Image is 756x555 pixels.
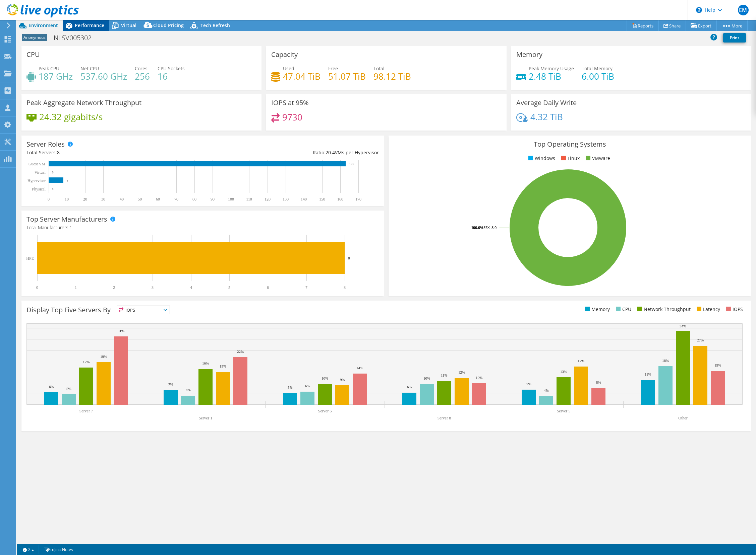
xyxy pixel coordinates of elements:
[39,113,103,121] h4: 24.32 gigabits/s
[203,149,379,156] div: Ratio: VMs per Hypervisor
[49,385,54,389] text: 6%
[678,416,687,420] text: Other
[373,73,411,80] h4: 98.12 TiB
[348,256,350,260] text: 8
[228,197,234,202] text: 100
[526,382,531,386] text: 7%
[476,376,482,380] text: 10%
[48,197,50,202] text: 0
[69,224,72,231] span: 1
[407,385,412,389] text: 6%
[583,306,610,313] li: Memory
[174,197,178,202] text: 70
[228,285,230,290] text: 5
[190,285,192,290] text: 4
[211,197,215,202] text: 90
[529,73,574,80] h4: 2.48 TiB
[158,73,185,80] h4: 16
[560,155,580,162] li: Linux
[152,285,154,290] text: 3
[66,387,71,391] text: 5%
[120,197,124,202] text: 40
[52,187,54,191] text: 0
[305,285,307,290] text: 7
[267,285,269,290] text: 6
[318,409,332,413] text: Server 6
[441,373,448,377] text: 11%
[328,65,338,72] span: Free
[36,285,38,290] text: 0
[283,73,321,80] h4: 47.04 TiB
[153,22,184,28] span: Cloud Pricing
[79,409,93,413] text: Server 7
[686,20,717,31] a: Export
[356,366,363,370] text: 14%
[52,171,54,174] text: 0
[80,73,127,80] h4: 537.60 GHz
[662,359,669,363] text: 18%
[716,20,748,31] a: More
[156,197,160,202] text: 60
[394,141,746,148] h3: Top Operating Systems
[57,149,60,156] span: 8
[83,360,90,364] text: 17%
[627,20,659,31] a: Reports
[423,376,430,380] text: 10%
[135,73,150,80] h4: 256
[121,22,136,28] span: Virtual
[186,388,191,392] text: 4%
[544,388,549,392] text: 4%
[557,409,570,413] text: Server 5
[614,306,631,313] li: CPU
[246,197,252,202] text: 110
[596,380,601,384] text: 8%
[714,363,721,367] text: 15%
[695,306,720,313] li: Latency
[135,65,148,72] span: Cores
[516,51,542,58] h3: Memory
[158,65,185,72] span: CPU Sockets
[283,197,289,202] text: 130
[282,113,302,121] h4: 9730
[39,65,59,72] span: Peak CPU
[199,416,212,420] text: Server 1
[355,197,361,202] text: 170
[578,359,584,363] text: 17%
[51,34,102,42] h1: NLSV005302
[328,73,366,80] h4: 51.07 TiB
[326,149,335,156] span: 20.4
[26,141,65,148] h3: Server Roles
[265,197,271,202] text: 120
[18,545,39,554] a: 2
[26,149,203,156] div: Total Servers:
[80,65,99,72] span: Net CPU
[516,99,577,106] h3: Average Daily Write
[337,197,343,202] text: 160
[458,370,465,374] text: 12%
[200,22,230,28] span: Tech Refresh
[113,285,115,290] text: 2
[645,372,651,376] text: 11%
[697,338,704,342] text: 27%
[527,155,555,162] li: Windows
[192,197,196,202] text: 80
[237,349,244,353] text: 22%
[723,33,746,43] a: Print
[584,155,610,162] li: VMware
[26,224,379,231] h4: Total Manufacturers:
[65,197,69,202] text: 10
[28,22,58,28] span: Environment
[117,306,170,314] span: IOPS
[636,306,691,313] li: Network Throughput
[529,65,574,72] span: Peak Memory Usage
[322,376,328,380] text: 10%
[39,73,73,80] h4: 187 GHz
[26,99,141,106] h3: Peak Aggregate Network Throughput
[301,197,307,202] text: 140
[283,65,294,72] span: Used
[22,34,47,41] span: Anonymous
[101,197,105,202] text: 30
[373,65,385,72] span: Total
[83,197,87,202] text: 20
[319,197,325,202] text: 150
